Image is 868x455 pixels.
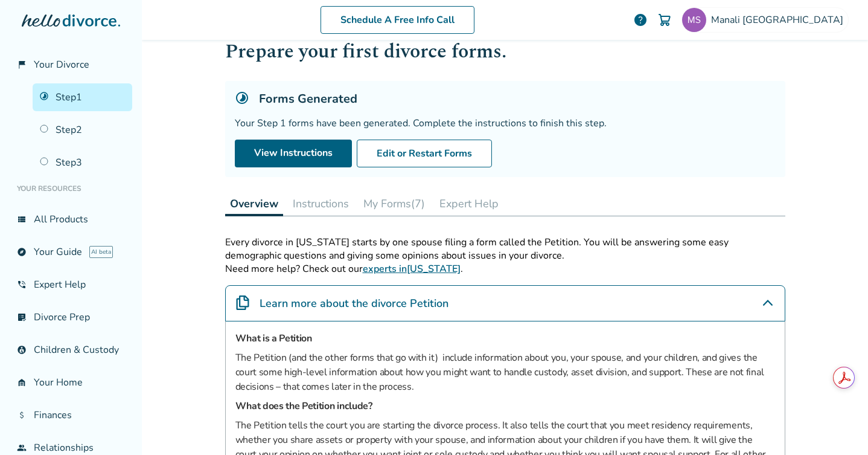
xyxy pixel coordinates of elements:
span: group [17,443,27,453]
span: flag_2 [17,60,27,69]
span: AI beta [89,246,113,258]
h5: What is a Petition [235,331,775,346]
button: Edit or Restart Forms [357,140,492,167]
span: list_alt_check [17,312,27,322]
a: flag_2Your Divorce [10,51,132,79]
span: attach_money [17,410,27,420]
a: account_childChildren & Custody [10,336,132,364]
a: exploreYour GuideAI beta [10,238,132,266]
a: Step1 [33,83,132,111]
h1: Prepare your first divorce forms. [225,37,785,66]
a: help [633,13,648,27]
a: View Instructions [235,140,352,167]
div: Your Step 1 forms have been generated. Complete the instructions to finish this step. [235,117,776,130]
p: Need more help? Check out our . [225,262,785,276]
a: Step3 [33,149,132,176]
a: Schedule A Free Info Call [321,6,474,34]
span: Manali [GEOGRAPHIC_DATA] [711,13,848,27]
img: Cart [657,13,672,27]
a: Step2 [33,116,132,144]
a: attach_moneyFinances [10,401,132,429]
a: view_listAll Products [10,205,132,233]
span: view_list [17,215,27,224]
span: phone_in_talk [17,280,27,289]
li: Your Resources [10,176,132,201]
button: My Forms(7) [359,192,430,216]
h5: Forms Generated [259,91,357,107]
span: Your Divorce [34,58,89,71]
a: experts in[US_STATE] [363,262,461,276]
div: Learn more about the divorce Petition [225,285,785,321]
iframe: Chat Widget [808,397,868,455]
button: Instructions [288,192,354,216]
button: Expert Help [435,192,503,216]
button: Overview [225,192,283,216]
a: phone_in_talkExpert Help [10,271,132,298]
a: list_alt_checkDivorce Prep [10,303,132,331]
p: The Petition (and the other forms that go with it) include information about you, your spouse, an... [235,350,775,394]
span: explore [17,247,27,257]
span: garage_home [17,378,27,387]
h4: Learn more about the divorce Petition [260,295,448,311]
p: Every divorce in [US_STATE] starts by one spouse filing a form called the Petition. You will be a... [225,236,785,262]
h5: What does the Petition include? [235,399,775,413]
a: garage_homeYour Home [10,369,132,396]
img: Learn more about the divorce Petition [235,295,250,310]
img: m.sibthorpe@gmail.com [682,8,706,32]
span: account_child [17,345,27,355]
